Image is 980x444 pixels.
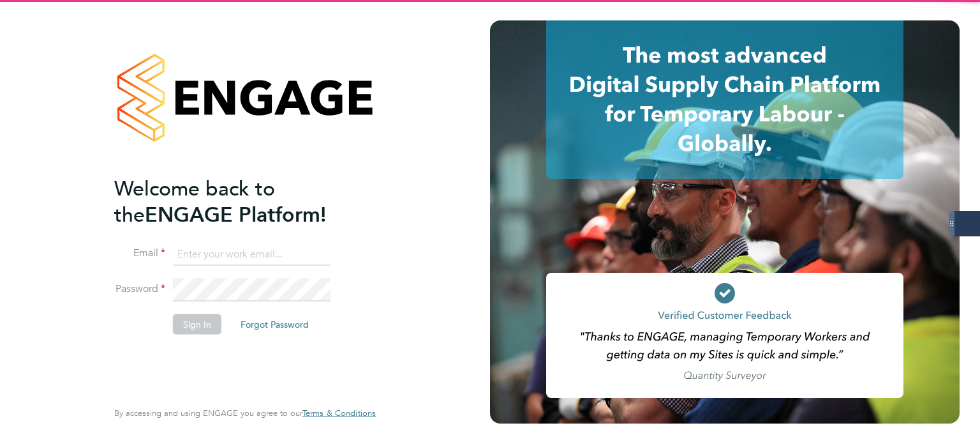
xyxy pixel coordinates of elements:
input: Enter your work email... [173,243,330,266]
button: Forgot Password [230,314,319,335]
label: Password [114,282,165,296]
h2: ENGAGE Platform! [114,175,363,227]
span: Welcome back to the [114,176,275,227]
a: Terms & Conditions [302,408,376,418]
button: Sign In [173,314,221,335]
label: Email [114,247,165,260]
span: By accessing and using ENGAGE you agree to our [114,408,376,418]
span: Terms & Conditions [302,408,376,418]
